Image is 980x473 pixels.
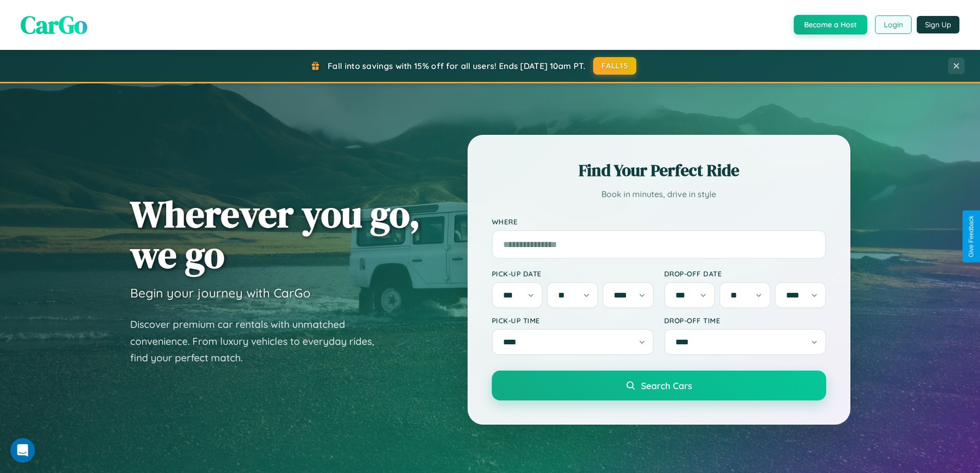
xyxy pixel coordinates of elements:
label: Pick-up Date [492,269,654,278]
button: Become a Host [794,15,867,34]
button: Sign Up [917,16,959,33]
h2: Find Your Perfect Ride [492,159,826,182]
h3: Begin your journey with CarGo [130,285,311,301]
span: Fall into savings with 15% off for all users! Ends [DATE] 10am PT. [328,61,585,71]
p: Book in minutes, drive in style [492,187,826,202]
div: Give Feedback [968,216,975,257]
p: Discover premium car rentals with unmatched convenience. From luxury vehicles to everyday rides, ... [130,316,387,366]
button: Login [875,15,912,34]
button: FALL15 [593,57,636,75]
iframe: Intercom live chat [10,438,35,463]
label: Drop-off Time [664,316,826,325]
span: Search Cars [641,380,692,391]
label: Pick-up Time [492,316,654,325]
button: Search Cars [492,371,826,400]
label: Drop-off Date [664,269,826,278]
label: Where [492,217,826,226]
h1: Wherever you go, we go [130,194,420,275]
span: CarGo [21,8,87,42]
